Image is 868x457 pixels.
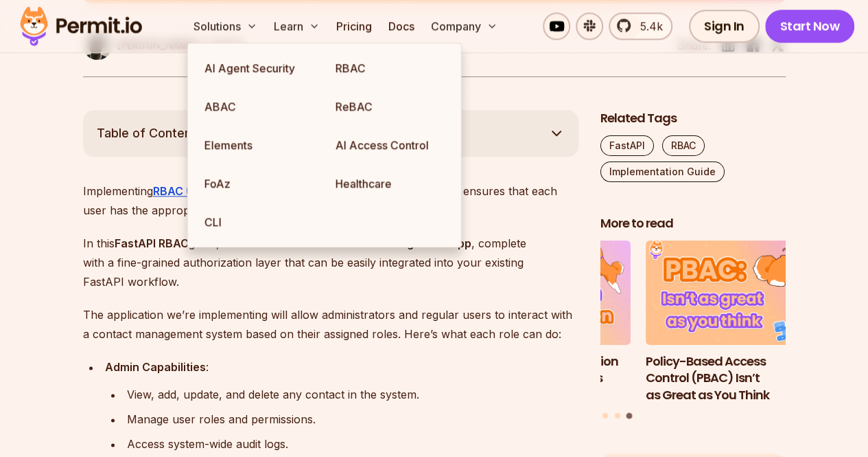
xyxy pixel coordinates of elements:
[153,184,344,198] a: RBAC (Role-Based Access Control)
[662,135,705,156] a: RBAC
[646,241,831,404] a: Policy-Based Access Control (PBAC) Isn’t as Great as You ThinkPolicy-Based Access Control (PBAC) ...
[609,12,672,40] a: 5.4k
[325,126,456,164] a: AI Access Control
[646,353,831,404] h3: Policy-Based Access Control (PBAC) Isn’t as Great as You Think
[325,164,456,203] a: Healthcare
[615,413,620,419] button: Go to slide 2
[83,181,578,220] p: Implementing in a application ensures that each user has the appropriate level of access based on...
[600,215,786,232] h2: More to read
[626,412,633,419] button: Go to slide 3
[765,10,855,43] a: Start Now
[632,18,663,34] span: 5.4k
[83,234,578,291] p: In this guide, we’ll create a secure , complete with a fine-grained authorization layer that can ...
[193,87,325,126] a: ABAC
[325,49,456,87] a: RBAC
[268,12,325,40] button: Learn
[188,12,263,40] button: Solutions
[383,12,420,40] a: Docs
[127,410,578,429] div: Manage user roles and permissions.
[446,241,631,404] li: 2 of 3
[115,236,189,250] strong: FastAPI RBAC
[446,353,631,388] h3: Implementing Authentication and Authorization in Next.js
[127,385,578,404] div: View, add, update, and delete any contact in the system.
[83,305,578,344] p: The application we’re implementing will allow administrators and regular users to interact with a...
[83,110,578,157] button: Table of Contents
[602,413,608,419] button: Go to slide 1
[446,241,631,345] img: Implementing Authentication and Authorization in Next.js
[193,164,325,203] a: FoAz
[14,3,148,49] img: Permit logo
[600,161,725,182] a: Implementation Guide
[105,357,578,377] div: :
[600,135,654,156] a: FastAPI
[105,360,206,374] strong: Admin Capabilities
[127,434,578,454] div: Access system-wide audit logs.
[193,49,325,87] a: AI Agent Security
[331,12,377,40] a: Pricing
[600,241,786,421] div: Posts
[646,241,831,404] li: 3 of 3
[646,241,831,345] img: Policy-Based Access Control (PBAC) Isn’t as Great as You Think
[689,10,760,43] a: Sign In
[600,110,786,127] h2: Related Tags
[325,87,456,126] a: ReBAC
[425,12,503,40] button: Company
[97,124,203,143] span: Table of Contents
[193,126,325,164] a: Elements
[193,203,325,241] a: CLI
